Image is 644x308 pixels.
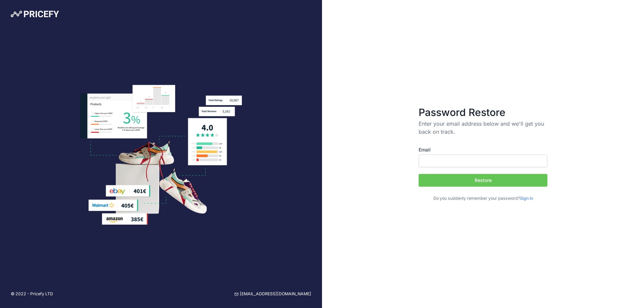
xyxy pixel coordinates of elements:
[419,146,547,153] label: Email
[419,195,547,202] p: Do you suddenly remember your password?
[234,291,311,297] a: [EMAIL_ADDRESS][DOMAIN_NAME]
[520,196,533,201] a: Sign in
[11,11,59,17] img: Pricefy
[11,291,53,297] p: © 2022 - Pricefy LTD
[419,120,547,136] p: Enter your email address below and we'll get you back on track.
[419,174,547,187] button: Restore
[419,106,547,118] h3: Password Restore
